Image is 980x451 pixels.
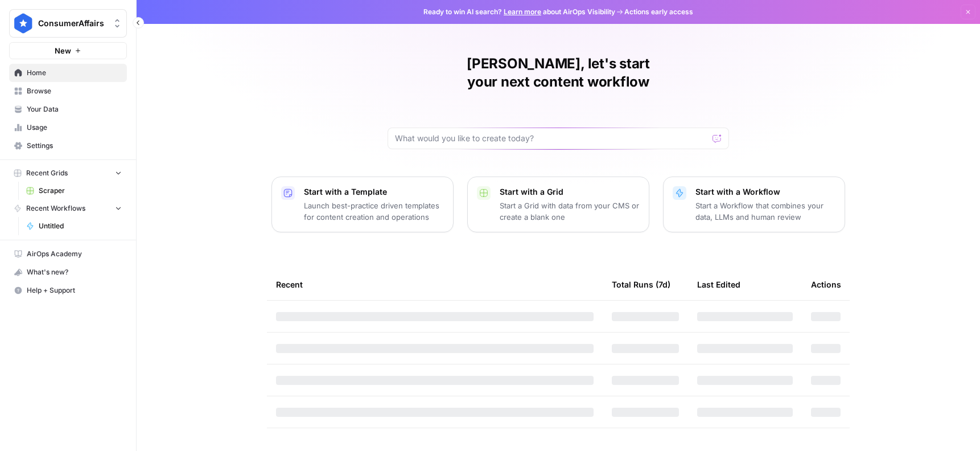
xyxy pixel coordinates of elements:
[9,64,127,82] a: Home
[276,269,594,300] div: Recent
[38,18,107,29] span: ConsumerAffairs
[388,55,729,91] h1: [PERSON_NAME], let's start your next content workflow
[9,137,127,155] a: Settings
[26,203,85,214] span: Recent Workflows
[39,186,122,196] span: Scraper
[9,42,127,59] button: New
[500,186,640,198] p: Start with a Grid
[10,264,126,281] div: What's new?
[695,200,835,223] p: Start a Workflow that combines your data, LLMs and human review
[13,13,34,34] img: ConsumerAffairs Logo
[697,269,740,300] div: Last Edited
[695,186,835,198] p: Start with a Workflow
[27,122,122,133] span: Usage
[395,133,708,144] input: What would you like to create today?
[271,177,454,232] button: Start with a TemplateLaunch best-practice driven templates for content creation and operations
[423,7,615,17] span: Ready to win AI search? about AirOps Visibility
[9,245,127,263] a: AirOps Academy
[21,182,127,200] a: Scraper
[27,104,122,114] span: Your Data
[9,165,127,182] button: Recent Grids
[27,249,122,259] span: AirOps Academy
[9,100,127,118] a: Your Data
[663,177,845,232] button: Start with a WorkflowStart a Workflow that combines your data, LLMs and human review
[21,217,127,235] a: Untitled
[26,168,68,178] span: Recent Grids
[304,186,444,198] p: Start with a Template
[27,68,122,78] span: Home
[500,200,640,223] p: Start a Grid with data from your CMS or create a blank one
[27,285,122,296] span: Help + Support
[27,141,122,151] span: Settings
[27,86,122,96] span: Browse
[467,177,649,232] button: Start with a GridStart a Grid with data from your CMS or create a blank one
[811,269,841,300] div: Actions
[624,7,693,17] span: Actions early access
[9,281,127,300] button: Help + Support
[39,221,122,231] span: Untitled
[9,9,127,38] button: Workspace: ConsumerAffairs
[9,263,127,281] button: What's new?
[9,82,127,100] a: Browse
[612,269,670,300] div: Total Runs (7d)
[504,7,541,16] a: Learn more
[55,45,71,56] span: New
[9,200,127,217] button: Recent Workflows
[9,118,127,137] a: Usage
[304,200,444,223] p: Launch best-practice driven templates for content creation and operations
